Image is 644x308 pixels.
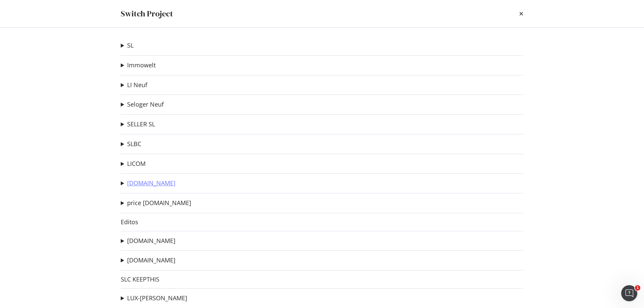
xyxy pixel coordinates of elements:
a: [DOMAIN_NAME] [127,257,175,264]
a: [DOMAIN_NAME] [127,237,175,244]
summary: SL [121,41,133,50]
summary: [DOMAIN_NAME] [121,179,175,188]
a: SELLER SL [127,121,155,128]
summary: [DOMAIN_NAME] [121,256,175,265]
a: Immowelt [127,62,156,69]
summary: Immowelt [121,61,156,70]
summary: LI Neuf [121,81,147,89]
summary: LUX-[PERSON_NAME] [121,294,187,303]
summary: SLBC [121,140,141,148]
a: Seloger Neuf [127,101,164,108]
a: SL [127,42,133,49]
summary: price [DOMAIN_NAME] [121,199,191,207]
a: LICOM [127,160,146,167]
a: SLBC [127,140,141,147]
iframe: Intercom live chat [621,285,637,301]
a: SLC KEEPTHIS [121,276,159,283]
summary: LICOM [121,160,146,168]
a: [DOMAIN_NAME] [127,180,175,187]
a: LUX-[PERSON_NAME] [127,295,187,302]
span: 1 [635,285,640,291]
summary: Seloger Neuf [121,100,164,109]
a: price [DOMAIN_NAME] [127,199,191,206]
div: Switch Project [121,8,173,19]
summary: SELLER SL [121,120,155,129]
a: Editos [121,219,138,226]
div: times [519,8,523,19]
a: LI Neuf [127,81,147,88]
summary: [DOMAIN_NAME] [121,237,175,245]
